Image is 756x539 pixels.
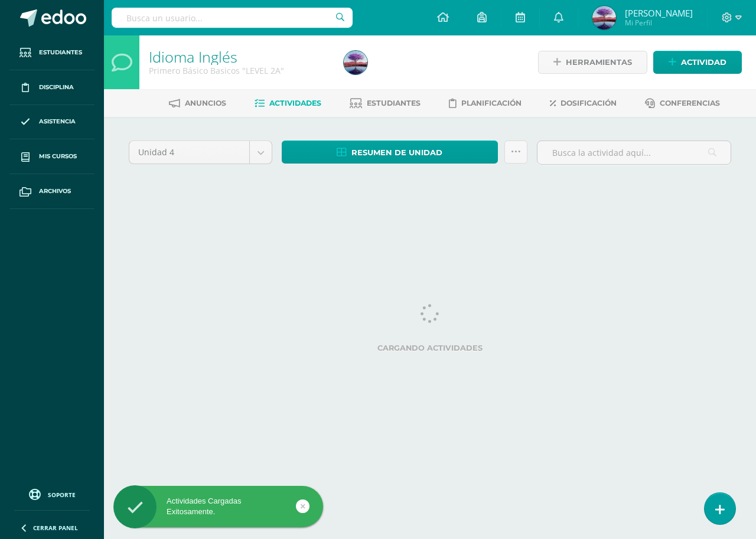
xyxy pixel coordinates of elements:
span: Actividad [681,51,726,73]
a: Disciplina [9,70,94,105]
a: Herramientas [538,51,647,74]
a: Actividad [653,51,742,74]
a: Idioma Inglés [149,47,237,67]
input: Busca un usuario... [112,8,353,28]
span: Dosificación [561,99,617,107]
a: Soporte [14,486,90,502]
div: Primero Básico Basicos 'LEVEL 2A' [149,65,330,76]
span: Mis cursos [39,152,77,161]
a: Resumen de unidad [282,141,498,164]
span: Unidad 4 [138,141,240,164]
a: Conferencias [645,94,720,113]
span: [PERSON_NAME] [625,7,693,19]
a: Estudiantes [350,94,421,113]
span: Planificación [461,99,522,107]
span: Cerrar panel [33,524,78,532]
span: Resumen de unidad [351,142,442,164]
a: Actividades [255,94,321,113]
span: Anuncios [185,99,226,107]
h1: Idioma Inglés [149,48,330,65]
span: Soporte [48,491,76,499]
div: Actividades Cargadas Exitosamente. [113,496,323,517]
img: b26ecf60efbf93846e8d21fef1a28423.png [592,6,616,30]
a: Anuncios [169,94,226,113]
span: Herramientas [566,51,632,73]
span: Disciplina [39,83,74,92]
input: Busca la actividad aquí... [537,141,731,164]
label: Cargando actividades [129,344,731,352]
span: Archivos [39,187,71,196]
a: Dosificación [550,94,617,113]
img: b26ecf60efbf93846e8d21fef1a28423.png [344,51,367,74]
a: Asistencia [9,105,94,140]
span: Estudiantes [367,99,421,107]
span: Conferencias [660,99,720,107]
span: Estudiantes [39,48,82,57]
span: Mi Perfil [625,18,693,28]
a: Unidad 4 [129,141,272,164]
a: Planificación [449,94,522,113]
a: Archivos [9,174,94,209]
a: Estudiantes [9,35,94,70]
span: Actividades [269,99,321,107]
span: Asistencia [39,117,76,126]
a: Mis cursos [9,139,94,174]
